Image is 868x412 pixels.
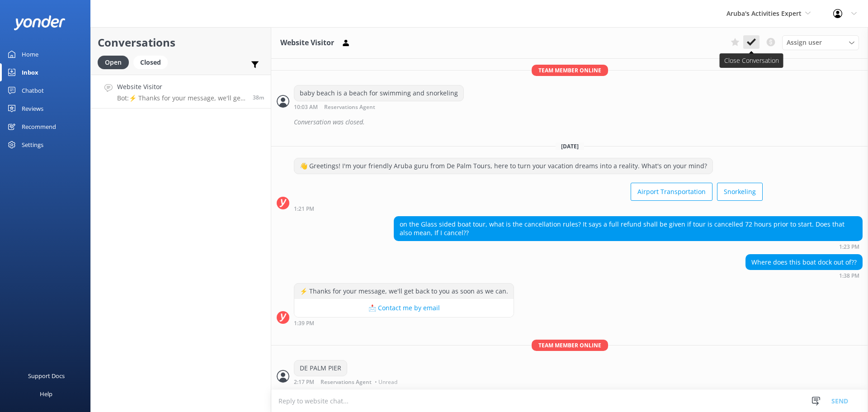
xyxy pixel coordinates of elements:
strong: 1:39 PM [294,321,314,326]
a: Closed [133,57,172,67]
button: 📩 Contact me by email [294,299,514,317]
div: Sep 22 2025 01:23pm (UTC -04:00) America/Caracas [394,243,863,250]
div: Sep 19 2025 10:03am (UTC -04:00) America/Caracas [294,104,464,110]
div: Sep 22 2025 01:21pm (UTC -04:00) America/Caracas [294,205,763,212]
span: Team member online [532,340,608,351]
div: Recommend [22,118,56,136]
span: Sep 22 2025 01:38pm (UTC -04:00) America/Caracas [253,94,264,101]
span: Reservations Agent [324,104,375,110]
strong: 10:03 AM [294,104,318,110]
div: baby beach is a beach for swimming and snorkeling [294,85,463,101]
a: Website VisitorBot:⚡ Thanks for your message, we'll get back to you as soon as we can.38m [91,75,271,109]
span: Assign user [787,38,822,47]
div: 2025-09-19T14:03:31.058 [277,114,863,130]
h4: Website Visitor [117,82,246,92]
span: • Unread [375,379,397,385]
p: Bot: ⚡ Thanks for your message, we'll get back to you as soon as we can. [117,94,246,102]
div: ⚡ Thanks for your message, we'll get back to you as soon as we can. [294,284,514,299]
div: Assign User [782,35,859,50]
div: Settings [22,136,43,154]
a: Open [98,57,133,67]
div: Closed [133,56,168,69]
div: Chatbot [22,81,44,99]
strong: 2:17 PM [294,379,314,385]
span: [DATE] [556,142,584,150]
img: yonder-white-logo.png [14,15,66,30]
strong: 1:38 PM [839,273,859,279]
div: Sep 22 2025 02:17pm (UTC -04:00) America/Caracas [294,379,400,385]
div: 👋 Greetings! I'm your friendly Aruba guru from De Palm Tours, here to turn your vacation dreams i... [294,158,712,174]
div: DE PALM PIER [294,360,347,376]
span: Aruba's Activities Expert [726,9,802,18]
div: Conversation was closed. [294,114,863,130]
span: Team member online [532,65,608,76]
strong: 1:23 PM [839,244,859,250]
div: Home [22,45,38,63]
div: Inbox [22,63,38,81]
div: Reviews [22,99,43,118]
div: Help [40,385,52,403]
span: Reservations Agent [321,379,372,385]
h2: Conversations [98,34,264,51]
div: Sep 22 2025 01:38pm (UTC -04:00) America/Caracas [745,272,863,279]
div: Support Docs [28,367,65,385]
div: Open [98,56,129,69]
div: Where does this boat dock out of?? [746,255,862,270]
h3: Website Visitor [280,37,334,49]
strong: 1:21 PM [294,206,314,212]
div: Sep 22 2025 01:39pm (UTC -04:00) America/Caracas [294,320,514,326]
div: on the Glass sided boat tour, what is the cancellation rules? It says a full refund shall be give... [394,217,862,241]
button: Airport Transportation [631,183,712,201]
button: Snorkeling [717,183,763,201]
